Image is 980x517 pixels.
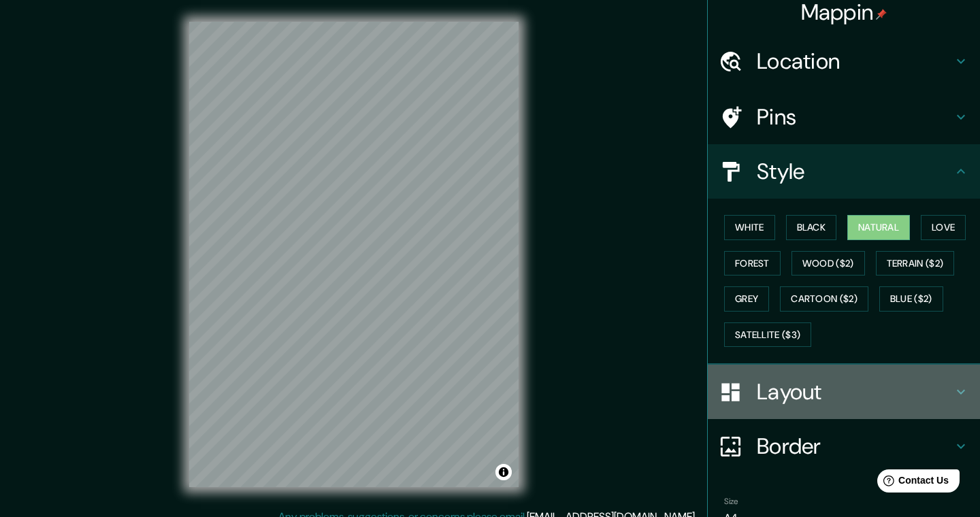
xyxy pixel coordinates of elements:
button: Natural [847,215,910,240]
canvas: Map [189,22,519,487]
button: Forest [724,251,781,276]
button: Wood ($2) [791,251,865,276]
h4: Pins [757,103,953,131]
button: Blue ($2) [879,286,943,312]
iframe: Help widget launcher [859,464,965,502]
div: Border [708,419,980,473]
button: White [724,215,775,240]
div: Layout [708,365,980,419]
h4: Layout [757,378,953,405]
button: Black [786,215,837,240]
button: Terrain ($2) [876,251,955,276]
label: Size [724,496,738,507]
button: Cartoon ($2) [780,286,868,312]
button: Love [921,215,966,240]
h4: Style [757,158,953,185]
img: pin-icon.png [876,9,887,20]
div: Pins [708,90,980,144]
button: Toggle attribution [495,464,512,480]
button: Grey [724,286,769,312]
div: Location [708,34,980,88]
h4: Location [757,48,953,75]
h4: Border [757,433,953,460]
button: Satellite ($3) [724,322,811,348]
div: Style [708,144,980,199]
